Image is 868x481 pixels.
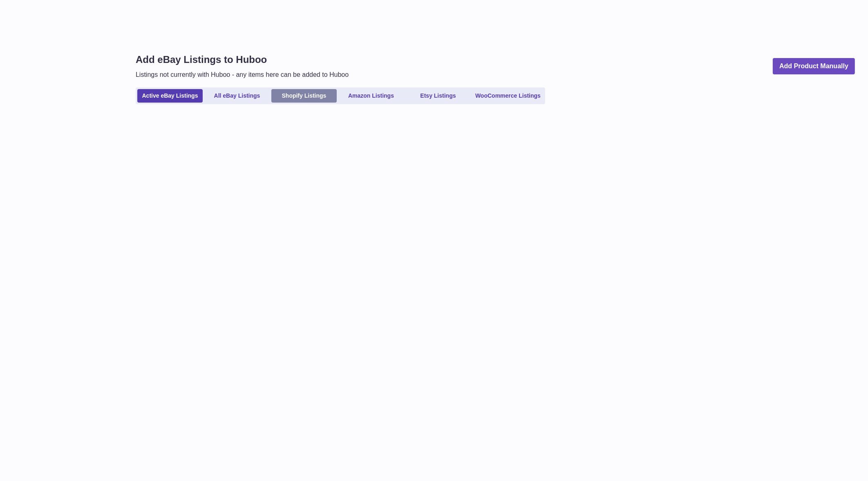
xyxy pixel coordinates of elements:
p: Listings not currently with Huboo - any items here can be added to Huboo [136,70,349,79]
a: Etsy Listings [405,89,471,103]
a: Shopify Listings [271,89,337,103]
a: Amazon Listings [338,89,404,103]
a: WooCommerce Listings [472,89,544,103]
h1: Add eBay Listings to Huboo [136,53,349,66]
a: All eBay Listings [204,89,270,103]
a: Add Product Manually [773,58,855,75]
a: Active eBay Listings [137,89,203,103]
